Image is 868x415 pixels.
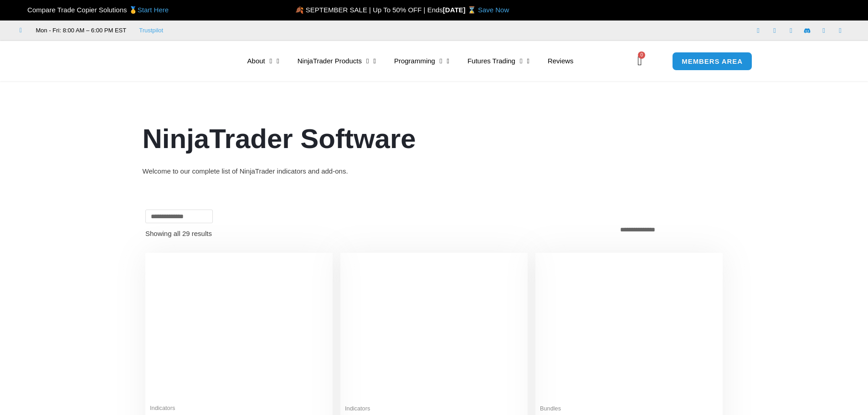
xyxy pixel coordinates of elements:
strong: [DATE] ⌛ [443,6,478,14]
span: Compare Trade Copier Solutions 🥇 [20,6,169,14]
img: LogoAI | Affordable Indicators – NinjaTrader [108,45,205,77]
span: 0 [638,51,645,59]
select: Shop order [615,223,723,236]
a: Futures Trading [458,51,539,72]
span: Indicators [150,405,328,412]
a: Save Now [478,6,509,14]
a: Trustpilot [139,25,163,36]
a: 0 [624,48,656,74]
a: Programming [385,51,458,72]
span: 🍂 SEPTEMBER SALE | Up To 50% OFF | Ends [295,6,443,14]
a: Reviews [539,51,583,72]
span: Bundles [540,405,718,413]
h1: NinjaTrader Software [143,120,726,158]
img: Accounts Dashboard Suite [540,257,718,400]
span: Mon - Fri: 8:00 AM – 6:00 PM EST [34,25,127,36]
img: Account Risk Manager [345,257,523,399]
nav: Menu [238,51,635,72]
img: 🏆 [20,6,27,13]
p: Showing all 29 results [145,230,212,237]
img: Duplicate Account Actions [150,257,328,399]
span: Indicators [345,405,523,413]
span: MEMBERS AREA [682,58,743,65]
div: Welcome to our complete list of NinjaTrader indicators and add-ons. [143,165,726,178]
a: NinjaTrader Products [288,51,385,72]
a: Start Here [138,6,169,14]
a: About [238,51,288,72]
a: MEMBERS AREA [672,52,752,71]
